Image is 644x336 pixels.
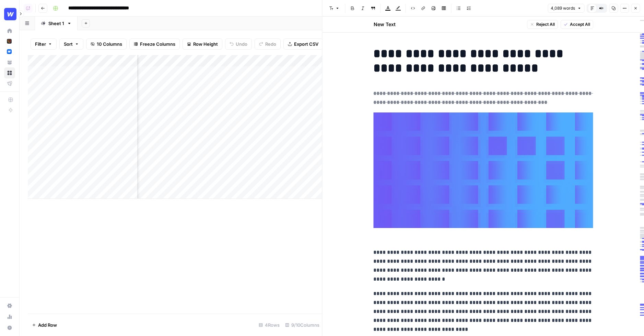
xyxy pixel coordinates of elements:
img: a1pu3e9a4sjoov2n4mw66knzy8l8 [7,49,12,54]
button: Row Height [183,39,222,50]
img: Webflow Logo [4,8,16,20]
a: Browse [4,67,15,78]
button: Freeze Columns [129,39,180,50]
span: 10 Columns [97,41,122,47]
span: Add Row [38,322,57,328]
span: Export CSV [294,41,318,47]
button: 4,089 words [548,4,584,13]
button: Export CSV [283,39,323,50]
a: Home [4,25,15,36]
span: 4,089 words [551,5,575,11]
span: Undo [236,41,247,47]
h2: New Text [373,21,395,28]
span: Freeze Columns [140,41,175,47]
span: Accept All [570,21,590,28]
button: Sort [59,39,83,50]
span: Reject All [536,21,554,28]
span: Filter [35,41,46,47]
button: Accept All [560,20,593,29]
button: Filter [31,39,57,50]
a: Settings [4,300,15,311]
button: Redo [255,39,281,50]
span: Redo [265,41,276,47]
button: Reject All [527,20,558,29]
a: Sheet 1 [35,17,78,30]
button: Help + Support [4,322,15,333]
button: 10 Columns [86,39,127,50]
img: x9pvq66k5d6af0jwfjov4in6h5zj [7,39,12,44]
button: Undo [225,39,252,50]
div: Sheet 1 [48,20,64,27]
button: Add Row [28,319,61,330]
span: Sort [64,41,73,47]
div: 9/10 Columns [282,319,322,330]
a: Flightpath [4,78,15,89]
div: 4 Rows [256,319,282,330]
button: Workspace: Webflow [4,6,15,23]
span: Row Height [193,41,218,47]
a: Your Data [4,57,15,68]
a: Usage [4,311,15,322]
